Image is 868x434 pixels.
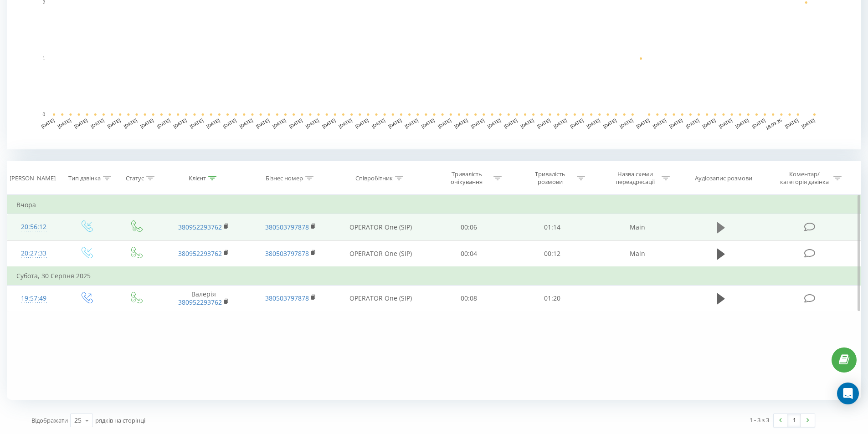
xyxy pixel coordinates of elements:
text: [DATE] [288,117,303,129]
text: [DATE] [239,117,254,129]
text: [DATE] [321,117,336,129]
text: [DATE] [387,117,402,129]
text: 16.09.25 [765,117,783,131]
div: Тривалість очікування [442,170,491,186]
div: [PERSON_NAME] [10,174,56,182]
text: [DATE] [123,117,138,129]
a: 380503797878 [265,249,309,258]
text: [DATE] [421,117,436,129]
text: [DATE] [107,117,122,129]
text: [DATE] [569,117,584,129]
text: [DATE] [371,117,386,129]
td: Main [594,214,680,240]
text: [DATE] [404,117,419,129]
td: OPERATOR One (SIP) [334,285,427,311]
text: [DATE] [156,117,171,129]
div: Клієнт [189,174,206,182]
div: Співробітник [355,174,393,182]
a: 380503797878 [265,223,309,231]
div: Статус [126,174,144,182]
div: 25 [74,416,82,425]
text: [DATE] [619,117,634,129]
span: рядків на сторінці [95,416,145,424]
text: [DATE] [553,117,568,129]
text: [DATE] [454,117,469,129]
text: [DATE] [222,117,237,129]
text: [DATE] [668,117,683,129]
text: [DATE] [41,117,56,129]
text: [DATE] [718,117,733,129]
a: 1 [787,414,801,427]
div: Тип дзвінка [68,174,101,182]
text: [DATE] [205,117,221,129]
td: 01:14 [511,214,594,240]
text: [DATE] [751,117,766,129]
div: Коментар/категорія дзвінка [778,170,831,186]
text: 1 [42,56,45,61]
td: 00:08 [427,285,511,311]
text: [DATE] [784,117,799,129]
text: [DATE] [470,117,485,129]
text: [DATE] [73,117,88,129]
text: [DATE] [354,117,370,129]
text: [DATE] [685,117,700,129]
a: 380952293762 [178,249,222,258]
div: Тривалість розмови [526,170,575,186]
text: [DATE] [57,117,72,129]
text: [DATE] [536,117,551,129]
td: Валерія [160,285,247,311]
div: 20:56:12 [16,218,51,236]
text: [DATE] [189,117,204,129]
text: [DATE] [702,117,717,129]
td: Вчора [7,196,861,214]
div: Open Intercom Messenger [837,383,859,404]
td: 00:04 [427,240,511,267]
div: 19:57:49 [16,290,51,307]
text: [DATE] [272,117,287,129]
text: 0 [42,112,45,117]
text: [DATE] [503,117,518,129]
text: [DATE] [652,117,667,129]
div: Аудіозапис розмови [695,174,752,182]
td: Main [594,240,680,267]
span: Відображати [31,416,68,424]
td: Субота, 30 Серпня 2025 [7,267,861,285]
text: [DATE] [139,117,154,129]
text: [DATE] [586,117,601,129]
td: 00:12 [511,240,594,267]
div: Назва схеми переадресації [611,170,659,186]
td: 01:20 [511,285,594,311]
text: [DATE] [801,117,816,129]
td: OPERATOR One (SIP) [334,214,427,240]
a: 380503797878 [265,294,309,302]
text: [DATE] [90,117,105,129]
text: [DATE] [487,117,502,129]
text: [DATE] [520,117,535,129]
div: Бізнес номер [266,174,303,182]
text: [DATE] [173,117,188,129]
td: 00:06 [427,214,511,240]
text: [DATE] [602,117,617,129]
text: [DATE] [305,117,320,129]
text: [DATE] [734,117,750,129]
text: [DATE] [636,117,651,129]
a: 380952293762 [178,223,222,231]
div: 20:27:33 [16,245,51,262]
text: [DATE] [437,117,452,129]
td: OPERATOR One (SIP) [334,240,427,267]
a: 380952293762 [178,298,222,306]
text: [DATE] [255,117,270,129]
text: [DATE] [338,117,353,129]
div: 1 - 3 з 3 [750,415,769,424]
